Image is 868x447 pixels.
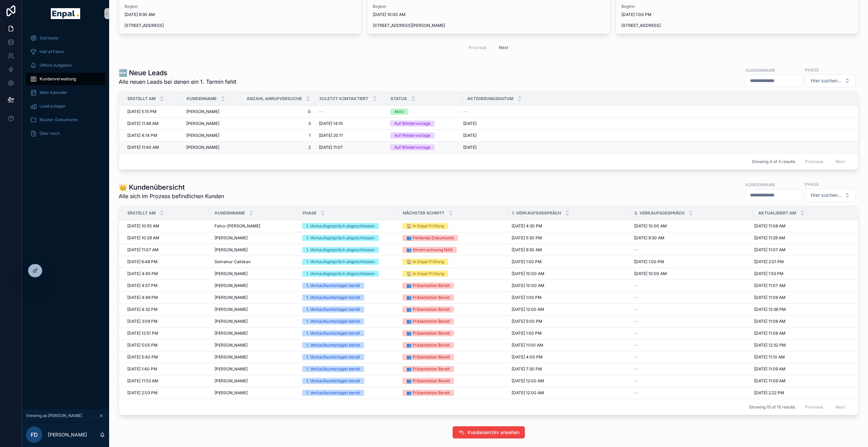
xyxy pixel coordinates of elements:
span: -- [634,390,638,396]
a: [DATE] 4:32 PM [127,307,206,312]
span: [DATE] 10:29 AM [127,235,159,241]
a: 1. Verkaufsgespräch abgeschlossen [302,247,394,253]
a: [DATE] 1:00 PM [512,331,626,336]
div: 👥 Präsentation Bereit [407,378,450,384]
span: [DATE] 4:14 PM [127,133,157,138]
span: -- [634,247,638,253]
a: 1. Verkaufsunterlagen bereit [302,283,394,289]
span: -- [463,109,467,114]
a: 👥 Präsentation Bereit [402,354,503,360]
span: [DATE] 2:01 PM [754,259,784,265]
a: 👥 Präsentation Bereit [402,390,503,396]
div: 1. Verkaufsunterlagen bereit [306,378,360,384]
span: [DATE] 2:22 PM [754,390,784,396]
a: 👥 Stromrechnung fehlt [402,247,503,253]
a: Auf Wiedervorlage [390,132,459,139]
a: [DATE] 12:00 AM [512,378,626,384]
span: [DATE] 11:48 AM [127,121,159,126]
a: 3 [246,121,311,126]
a: [DATE] 12:51 PM [127,331,206,336]
span: -- [634,307,638,312]
a: [DATE] 4:30 PM [512,223,626,229]
span: [DATE] [463,145,476,150]
a: [DATE] 11:10 AM [754,354,849,360]
a: 1. Verkaufsunterlagen bereit [302,354,394,360]
a: [DATE] 11:07 AM [754,283,849,288]
a: 1. Verkaufsunterlagen bereit [302,306,394,313]
span: 1 [246,133,311,138]
span: [DATE] 4:32 PM [127,307,158,312]
span: [PERSON_NAME] [215,283,248,288]
span: [DATE] 9:30 AM [634,235,664,241]
a: [DATE] 11:07 [319,145,382,150]
span: [DATE] 1:00 PM [512,331,542,336]
span: [DATE] 11:08 AM [754,223,785,229]
a: [DATE] 11:07 AM [754,247,849,253]
span: [DATE] 14:15 [319,121,343,126]
label: Kundenname [746,67,775,73]
a: [DATE] 12:00 AM [512,390,626,396]
a: 1. Verkaufsunterlagen bereit [302,330,394,336]
span: [STREET_ADDRESS][PERSON_NAME] [373,23,604,28]
a: [DATE] 11:09 AM [754,366,849,372]
a: [DATE] 3:09 PM [127,319,206,324]
a: [DATE] [463,133,849,138]
div: 🏠 In Enpal Prüfung [407,271,444,277]
span: [DATE] [463,133,476,138]
a: 1. Verkaufsgespräch abgeschlossen [302,259,394,265]
div: Auf Wiedervorlage [394,144,430,150]
div: 🏠 In Enpal Prüfung [407,223,444,229]
a: -- [634,283,750,288]
div: 1. Verkaufsunterlagen bereit [306,390,360,396]
a: [DATE] 5:30 PM [512,235,626,241]
span: -- [634,295,638,300]
div: 1. Verkaufsunterlagen bereit [306,306,360,313]
span: [DATE] 20:11 [319,133,343,138]
span: [PERSON_NAME] [215,354,248,360]
a: Aktiv [390,109,459,115]
a: 👥 Präsentation Bereit [402,283,503,289]
a: [PERSON_NAME] [215,354,294,360]
div: 1. Verkaufsunterlagen bereit [306,283,360,289]
span: -- [634,342,638,348]
span: -- [634,366,638,372]
a: -- [634,366,750,372]
span: [DATE] 5:05 PM [127,342,158,348]
a: -- [319,109,382,114]
span: [PERSON_NAME] [215,271,248,276]
a: [DATE] 4:48 PM [127,295,206,300]
a: [PERSON_NAME] [215,235,294,241]
a: 1. Verkaufsgespräch abgeschlossen [302,235,394,241]
a: -- [634,342,750,348]
span: [PERSON_NAME] [215,342,248,348]
a: [DATE] 12:36 PM [754,307,849,312]
span: [DATE] 1:00 PM [512,259,542,265]
a: [PERSON_NAME] [215,283,294,288]
a: 🏠 In Enpal Prüfung [402,259,503,265]
span: [DATE] 1:40 PM [127,366,157,372]
a: [DATE] 9:30 AM [512,247,626,253]
a: -- [634,331,750,336]
a: [PERSON_NAME] [215,271,294,276]
div: Auf Wiedervorlage [394,132,430,139]
span: Hier suchen... [811,192,842,198]
span: Beginn [373,4,604,9]
span: 2 [246,145,311,150]
span: Semsinur Caliskan [215,259,251,265]
span: [DATE] 10:55 AM [127,223,159,229]
a: 👥 Präsentation Bereit [402,378,503,384]
span: Kundenverwaltung [40,76,76,82]
a: [DATE] 2:22 PM [754,390,849,396]
a: [DATE] 11:07 AM [127,247,206,253]
a: [DATE] [463,145,849,150]
span: [PERSON_NAME] [186,109,219,114]
span: [DATE] 11:10 AM [754,354,785,360]
a: [PERSON_NAME] [186,133,238,138]
button: Kundenarchiv ansehen [453,426,525,438]
a: [DATE] 9:30 AM [634,235,750,241]
span: [DATE] 11:08 AM [754,319,785,324]
a: [DATE] 2:03 PM [127,390,206,396]
a: [DATE] 4:14 PM [127,133,178,138]
span: [DATE] [463,121,476,126]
